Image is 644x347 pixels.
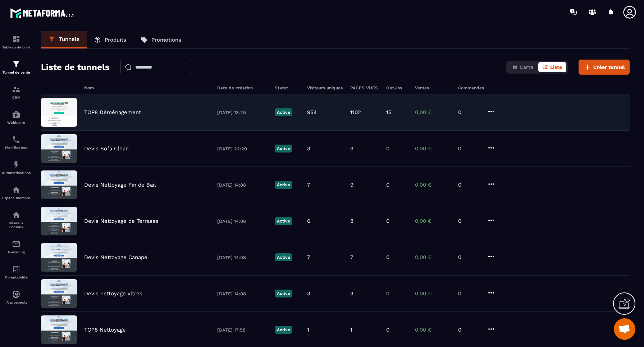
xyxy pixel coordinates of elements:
p: 0 [386,327,389,333]
p: Tunnel de vente [2,70,31,74]
p: 0 [458,182,480,188]
p: 0 [386,218,389,224]
p: 9 [350,145,353,152]
a: emailemailE-mailing [2,234,31,259]
p: 0,00 € [415,254,451,261]
p: 0 [458,327,480,333]
p: 1 [350,327,352,333]
img: automations [12,110,20,119]
p: 0 [386,182,389,188]
p: 0,00 € [415,218,451,224]
p: Promotions [151,37,181,43]
a: Tunnels [41,31,87,48]
h6: Visiteurs uniques [307,85,343,90]
p: 7 [350,254,353,261]
h6: PAGES VUES [350,85,379,90]
h6: Statut [275,85,300,90]
a: automationsautomationsEspace membre [2,180,31,205]
p: 1102 [350,109,361,116]
a: automationsautomationsWebinaire [2,105,31,130]
p: IA prospects [2,300,31,304]
p: 3 [307,145,310,152]
p: Réseaux Sociaux [2,221,31,229]
p: E-mailing [2,250,31,254]
p: 1 [307,327,309,333]
p: 0,00 € [415,145,451,152]
p: 0,00 € [415,182,451,188]
p: Planificateur [2,146,31,150]
button: Créer tunnel [579,60,630,75]
p: [DATE] 22:20 [217,146,268,151]
p: Webinaire [2,121,31,125]
button: Liste [538,62,566,72]
p: Comptabilité [2,275,31,279]
p: [DATE] 14:08 [217,219,268,224]
p: 954 [307,109,317,116]
img: logo [10,6,75,19]
img: image [41,315,77,344]
img: image [41,243,77,272]
p: 7 [307,254,310,261]
p: Active [275,108,292,116]
img: image [41,207,77,235]
p: 0,00 € [415,290,451,297]
p: [DATE] 17:58 [217,327,268,333]
img: formation [12,60,20,69]
p: [DATE] 14:08 [217,182,268,188]
p: 0 [458,145,480,152]
h6: Opt-ins [386,85,408,90]
img: image [41,279,77,308]
a: Promotions [133,31,188,48]
button: Carte [508,62,538,72]
p: 3 [350,290,353,297]
a: formationformationTableau de bord [2,29,31,55]
p: Tunnels [59,36,79,42]
p: Produits [105,37,126,43]
img: accountant [12,265,20,273]
img: social-network [12,211,20,219]
p: [DATE] 14:08 [217,291,268,296]
p: Devis Nettoyage de Terrasse [84,218,159,224]
a: social-networksocial-networkRéseaux Sociaux [2,205,31,234]
img: formation [12,85,20,94]
h6: Commandes [458,85,484,90]
p: 0,00 € [415,109,451,116]
span: Carte [520,64,533,70]
img: automations [12,186,20,194]
p: 0,00 € [415,327,451,333]
span: Liste [550,64,562,70]
p: 6 [307,218,310,224]
img: email [12,240,20,248]
img: image [41,98,77,127]
p: Tableau de bord [2,45,31,49]
p: Active [275,326,292,334]
h6: Ventes [415,85,451,90]
p: [DATE] 14:08 [217,255,268,260]
p: [DATE] 13:29 [217,110,268,115]
p: 9 [350,182,353,188]
p: Espace membre [2,196,31,200]
p: Devis Nettoyage Canapé [84,254,147,261]
img: scheduler [12,135,20,144]
p: 0 [458,109,480,116]
p: 15 [386,109,392,116]
p: Devis Nettoyage Fin de Bail [84,182,156,188]
p: TOP8 Déménagement [84,109,141,116]
p: 7 [307,182,310,188]
p: 8 [350,218,353,224]
a: Produits [87,31,133,48]
p: Automatisations [2,171,31,175]
img: automations [12,160,20,169]
p: Active [275,253,292,261]
p: Active [275,290,292,297]
p: Devis nettoyage vitres [84,290,142,297]
p: Active [275,145,292,153]
p: TOP8 Nettoyage [84,327,126,333]
p: Active [275,181,292,189]
a: formationformationCRM [2,80,31,105]
p: CRM [2,95,31,99]
img: image [41,134,77,163]
p: 0 [458,218,480,224]
h2: Liste de tunnels [41,60,110,74]
span: Créer tunnel [593,64,625,71]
